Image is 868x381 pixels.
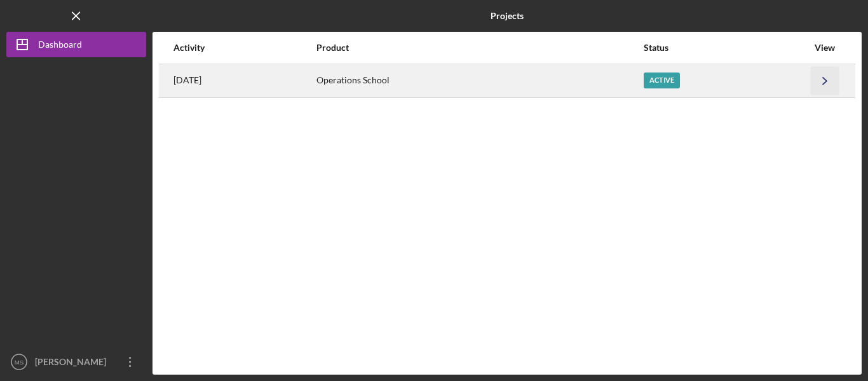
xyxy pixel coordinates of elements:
div: Product [316,43,642,53]
button: MS[PERSON_NAME] [6,349,146,375]
text: MS [15,359,24,366]
div: Status [644,43,808,53]
div: Dashboard [38,32,82,60]
div: Active [644,73,680,88]
button: Dashboard [6,32,146,57]
div: Operations School [316,65,642,97]
div: Activity [173,43,315,53]
b: Projects [491,11,524,21]
div: View [809,43,841,53]
time: 2025-10-09 21:44 [173,75,201,85]
div: [PERSON_NAME] [32,349,114,378]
